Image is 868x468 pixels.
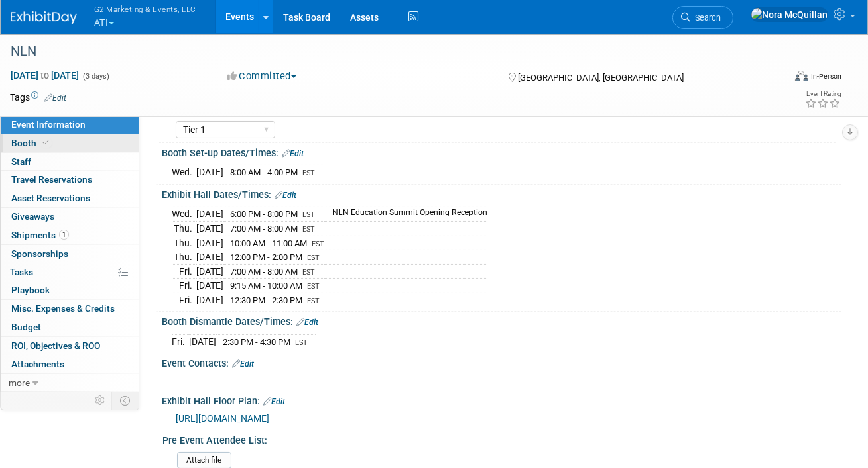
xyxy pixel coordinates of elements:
td: [DATE] [196,293,223,306]
td: Fri. [172,293,196,306]
a: Event Information [1,116,139,134]
span: Staff [11,156,31,167]
a: Search [672,6,733,29]
a: Booth [1,134,139,152]
span: (3 days) [82,72,109,81]
td: [DATE] [196,221,223,236]
a: [URL][DOMAIN_NAME] [176,413,269,424]
span: 1 [59,230,69,240]
a: Edit [275,191,296,200]
td: Thu. [172,221,196,236]
span: Shipments [11,230,69,240]
span: Search [690,13,721,23]
div: Pre Event Attendee List: [162,430,836,447]
span: 9:15 AM - 10:00 AM [230,281,302,291]
span: Asset Reservations [11,193,90,203]
td: Wed. [172,207,196,222]
span: 12:00 PM - 2:00 PM [230,252,302,262]
span: G2 Marketing & Events, LLC [94,2,196,16]
a: ROI, Objectives & ROO [1,337,139,355]
span: 2:30 PM - 4:30 PM [223,337,290,347]
span: EST [302,268,315,277]
span: Attachments [11,359,64,369]
span: 10:00 AM - 11:00 AM [230,238,307,248]
span: EST [307,254,320,262]
div: Event Rating [805,91,841,97]
a: more [1,374,139,392]
div: Booth Dismantle Dates/Times: [162,312,841,329]
span: [DATE] [DATE] [10,70,80,81]
span: Giveaways [11,211,54,222]
span: 8:00 AM - 4:00 PM [230,167,298,177]
td: Thu. [172,236,196,250]
td: [DATE] [196,207,223,222]
td: Fri. [172,264,196,279]
span: EST [312,240,324,248]
img: Nora McQuillan [751,7,828,22]
span: Budget [11,322,41,332]
td: [DATE] [196,165,223,179]
td: Fri. [172,279,196,293]
span: EST [307,297,320,305]
span: EST [302,225,315,234]
span: EST [302,211,315,219]
td: Tags [10,91,66,104]
span: Event Information [11,119,86,130]
span: 6:00 PM - 8:00 PM [230,209,298,219]
td: Toggle Event Tabs [112,392,139,409]
span: Tasks [10,267,33,277]
a: Edit [282,149,304,158]
span: Misc. Expenses & Credits [11,303,115,314]
div: Event Format [719,69,841,89]
a: Tasks [1,263,139,281]
span: EST [295,338,308,347]
td: [DATE] [196,236,223,250]
img: ExhibitDay [11,11,77,24]
a: Edit [263,397,285,406]
div: Exhibit Hall Floor Plan: [162,391,841,408]
span: EST [302,169,315,177]
a: Giveaways [1,208,139,226]
img: Format-Inperson.png [795,71,808,81]
div: NLN [6,40,771,64]
a: Edit [296,318,318,327]
span: [GEOGRAPHIC_DATA], [GEOGRAPHIC_DATA] [518,73,684,83]
span: EST [307,282,320,291]
a: Shipments1 [1,226,139,244]
span: ROI, Objectives & ROO [11,340,100,351]
td: [DATE] [196,279,223,293]
div: Event Contacts: [162,353,841,371]
a: Sponsorships [1,245,139,263]
span: Travel Reservations [11,174,92,185]
a: Travel Reservations [1,171,139,189]
td: Personalize Event Tab Strip [89,392,112,409]
span: to [38,70,51,81]
td: Thu. [172,250,196,265]
a: Edit [232,359,254,369]
td: [DATE] [196,250,223,265]
td: [DATE] [189,334,216,348]
a: Edit [44,93,66,103]
td: Fri. [172,334,189,348]
span: 12:30 PM - 2:30 PM [230,295,302,305]
a: Asset Reservations [1,189,139,207]
i: Booth reservation complete [42,139,49,146]
span: 7:00 AM - 8:00 AM [230,224,298,234]
a: Budget [1,318,139,336]
div: Booth Set-up Dates/Times: [162,143,841,160]
a: Playbook [1,281,139,299]
span: Booth [11,138,52,148]
span: 7:00 AM - 8:00 AM [230,267,298,277]
a: Attachments [1,355,139,373]
span: more [9,377,30,388]
a: Misc. Expenses & Credits [1,300,139,318]
span: Playbook [11,285,50,295]
td: NLN Education Summit Opening Reception [324,207,487,222]
td: Wed. [172,165,196,179]
button: Committed [223,70,302,83]
div: Exhibit Hall Dates/Times: [162,185,841,202]
td: [DATE] [196,264,223,279]
span: Sponsorships [11,248,68,259]
div: In-Person [810,71,841,81]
